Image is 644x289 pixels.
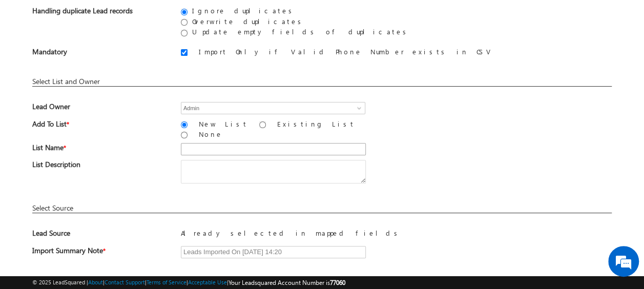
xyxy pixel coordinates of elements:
span: Import Summary Note [32,246,166,261]
textarea: Type your message and hit 'Enter' [13,95,187,213]
label: Ignore duplicates [189,6,296,15]
span: Mandatory [32,47,166,61]
label: Overwrite duplicates [189,17,305,26]
a: Terms of Service [147,279,186,285]
a: About [88,279,103,285]
div: Minimize live chat window [168,5,193,30]
label: Update empty fields of duplicates [189,27,410,36]
input: Type to Search [181,102,365,114]
label: Import Only if Valid Phone Number exists in CSV [196,47,493,56]
span: 77060 [330,279,345,286]
span: Lead Owner [32,102,166,116]
label: Existing List [274,119,358,128]
a: Show All Items [351,103,364,113]
span: List Description [32,160,166,174]
label: None [196,130,226,138]
div: Select List and Owner [32,77,612,87]
a: Acceptable Use [188,279,227,285]
a: Contact Support [105,279,145,285]
span: Your Leadsquared Account Number is [228,279,345,286]
div: Select Source [32,203,612,213]
span: Add To List [32,119,166,134]
em: Start Chat [139,221,186,235]
span: Lead Source [32,229,166,243]
div: Already selected in mapped fields [181,229,612,243]
label: New List [196,119,251,128]
div: Chat with us now [53,54,172,67]
span: List Name [32,143,166,158]
img: d_60004797649_company_0_60004797649 [17,54,43,67]
div: Handling duplicate Lead records [32,6,166,20]
span: © 2025 LeadSquared | | | | | [32,278,345,287]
